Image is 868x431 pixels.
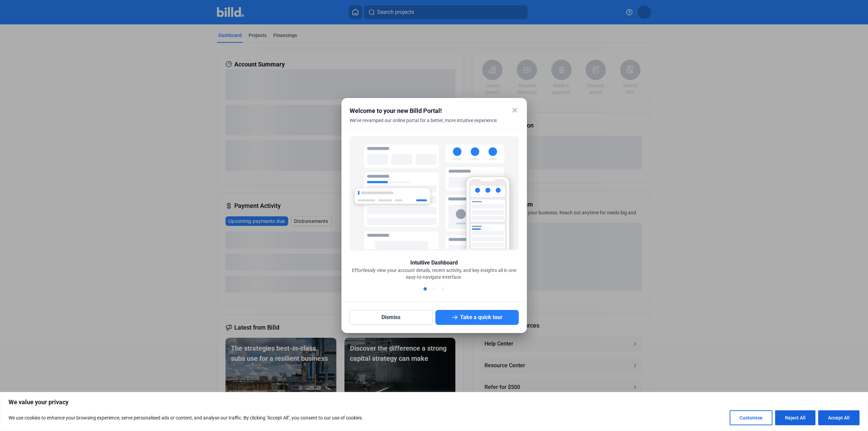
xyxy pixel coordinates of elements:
[350,310,433,325] button: Dismiss
[8,414,363,422] p: We use cookies to enhance your browsing experience, serve personalised ads or content, and analys...
[818,410,860,425] button: Accept All
[435,310,519,325] button: Take a quick tour
[350,117,502,132] div: We've revamped our online portal for a better, more intuitive experience.
[350,267,519,280] div: Effortlessly view your account details, recent activity, and key insights all in one easy-to-navi...
[730,410,772,425] button: Customise
[410,259,458,267] div: Intuitive Dashboard
[8,398,860,406] p: We value your privacy
[775,410,815,425] button: Reject All
[511,106,519,114] mat-icon: close
[350,106,502,116] div: Welcome to your new Billd Portal!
